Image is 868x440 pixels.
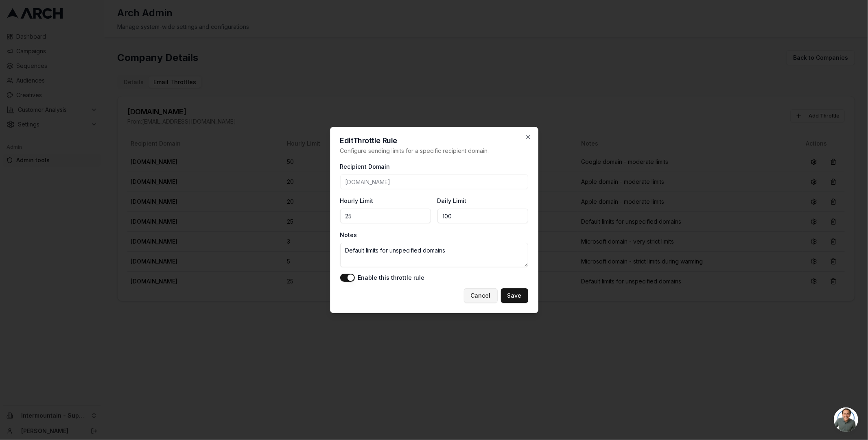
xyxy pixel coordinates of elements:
[464,288,498,303] button: Cancel
[340,147,528,155] p: Configure sending limits for a specific recipient domain.
[358,275,425,281] label: Enable this throttle rule
[340,231,357,238] label: Notes
[340,137,528,144] h2: Edit Throttle Rule
[340,209,431,223] input: No limit
[437,197,467,204] label: Daily Limit
[340,197,374,204] label: Hourly Limit
[437,209,528,223] input: No limit
[501,288,528,303] button: Save
[340,243,528,267] textarea: Default limits for unspecified domains
[340,163,390,170] label: Recipient Domain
